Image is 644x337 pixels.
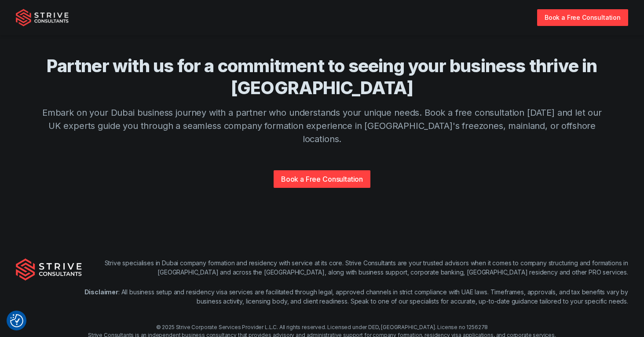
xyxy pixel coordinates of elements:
[40,106,604,146] p: Embark on your Dubai business journey with a partner who understands your unique needs. Book a fr...
[274,170,370,188] a: Book a Free Consultation
[82,258,628,277] p: Strive specialises in Dubai company formation and residency with service at its core. Strive Cons...
[82,287,628,306] p: : All business setup and residency visa services are facilitated through legal, approved channels...
[537,9,628,26] a: Book a Free Consultation
[84,288,118,296] strong: Disclaimer
[16,9,69,26] img: Strive Consultants
[10,314,23,327] button: Consent Preferences
[16,258,82,280] img: Strive Consultants
[10,314,23,327] img: Revisit consent button
[40,55,604,99] h4: Partner with us for a commitment to seeing your business thrive in [GEOGRAPHIC_DATA]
